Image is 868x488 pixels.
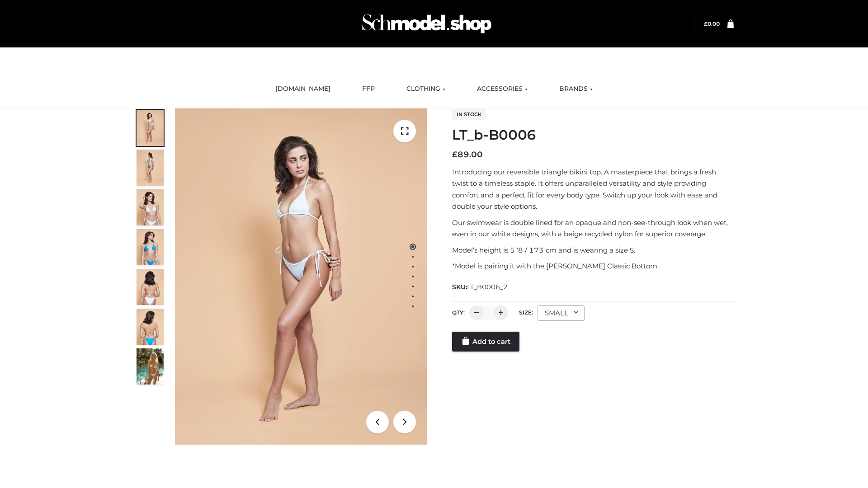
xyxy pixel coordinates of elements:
[452,309,465,316] label: QTY:
[452,150,458,160] span: £
[400,79,452,99] a: CLOTHING
[538,305,585,321] div: SMALL
[452,109,486,120] span: In stock
[704,20,720,27] bdi: 0.00
[452,244,734,256] p: Model’s height is 5 ‘8 / 173 cm and is wearing a size S.
[452,282,509,292] span: SKU:
[137,269,164,305] img: ArielClassicBikiniTop_CloudNine_AzureSky_OW114ECO_7-scaled.jpg
[467,283,508,291] span: LT_B0006_2
[137,189,164,225] img: ArielClassicBikiniTop_CloudNine_AzureSky_OW114ECO_3-scaled.jpg
[452,332,519,352] a: Add to cart
[137,110,164,146] img: ArielClassicBikiniTop_CloudNine_AzureSky_OW114ECO_1-scaled.jpg
[470,79,534,99] a: ACCESSORIES
[137,150,164,186] img: ArielClassicBikiniTop_CloudNine_AzureSky_OW114ECO_2-scaled.jpg
[269,79,337,99] a: [DOMAIN_NAME]
[175,108,427,445] img: LT_b-B0006
[452,127,734,143] h1: LT_b-B0006
[137,309,164,345] img: ArielClassicBikiniTop_CloudNine_AzureSky_OW114ECO_8-scaled.jpg
[452,260,734,272] p: *Model is pairing it with the [PERSON_NAME] Classic Bottom
[552,79,599,99] a: BRANDS
[359,6,495,42] img: Schmodel Admin 964
[704,20,720,27] a: £0.00
[452,217,734,240] p: Our swimwear is double lined for an opaque and non-see-through look when wet, even in our white d...
[137,229,164,265] img: ArielClassicBikiniTop_CloudNine_AzureSky_OW114ECO_4-scaled.jpg
[355,79,382,99] a: FFP
[704,20,708,27] span: £
[452,150,483,160] bdi: 89.00
[137,348,164,385] img: Arieltop_CloudNine_AzureSky2.jpg
[452,166,734,212] p: Introducing our reversible triangle bikini top. A masterpiece that brings a fresh twist to a time...
[519,309,533,316] label: Size:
